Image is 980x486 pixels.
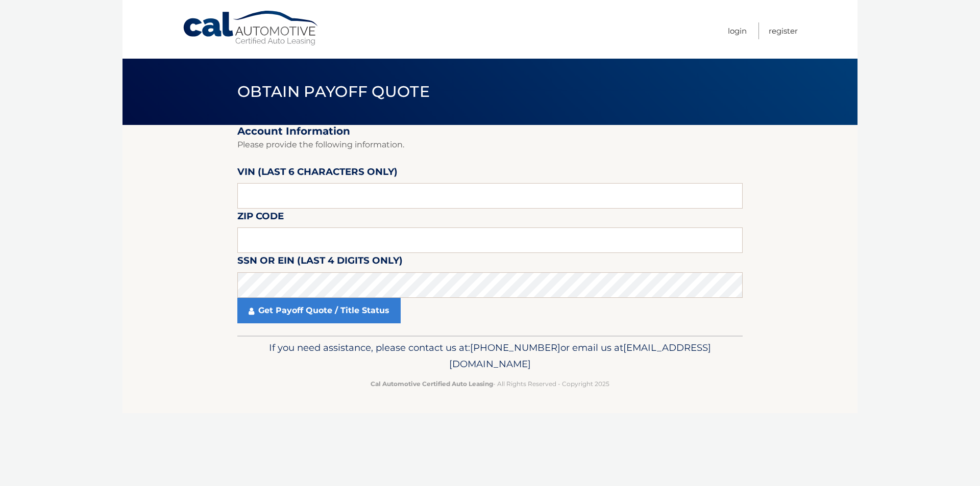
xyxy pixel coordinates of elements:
a: Login [728,22,747,39]
p: Please provide the following information. [237,138,743,152]
span: [PHONE_NUMBER] [470,342,560,353]
label: SSN or EIN (last 4 digits only) [237,253,403,272]
p: If you need assistance, please contact us at: or email us at [244,340,736,372]
h2: Account Information [237,125,743,138]
a: Get Payoff Quote / Title Status [237,298,401,323]
label: VIN (last 6 characters only) [237,164,398,183]
span: Obtain Payoff Quote [237,82,430,101]
label: Zip Code [237,209,284,227]
a: Cal Automotive [182,10,320,46]
a: Register [769,22,798,39]
p: - All Rights Reserved - Copyright 2025 [244,378,736,389]
strong: Cal Automotive Certified Auto Leasing [371,380,493,388]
